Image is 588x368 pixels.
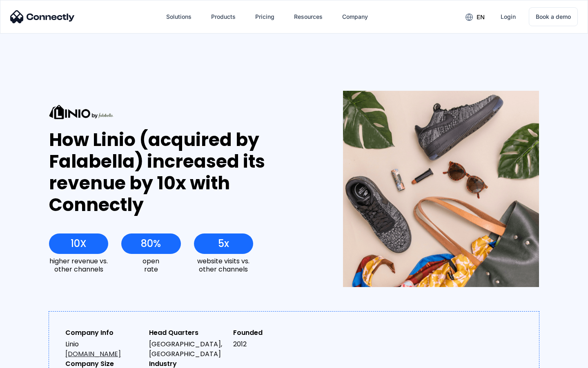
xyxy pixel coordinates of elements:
div: Resources [294,11,323,22]
div: open rate [121,257,180,273]
div: Company Info [65,328,143,338]
img: Connectly Logo [10,10,75,23]
div: Solutions [166,11,192,22]
div: Founded [233,328,310,338]
div: en [477,11,485,23]
div: Pricing [255,11,274,22]
a: [DOMAIN_NAME] [65,349,121,359]
div: website visits vs. other channels [194,257,253,273]
div: Login [501,11,516,22]
div: 5x [218,238,229,249]
div: higher revenue vs. other channels [49,257,108,273]
div: 80% [141,238,161,249]
div: How Linio (acquired by Falabella) increased its revenue by 10x with Connectly [49,129,313,215]
div: Head Quarters [149,328,226,338]
aside: Language selected: English [8,354,49,365]
div: [GEOGRAPHIC_DATA], [GEOGRAPHIC_DATA] [149,339,226,359]
a: Pricing [249,7,281,27]
a: Login [494,7,522,27]
ul: Language list [16,354,49,365]
div: 10X [71,238,87,249]
a: Book a demo [529,7,578,26]
div: 2012 [233,339,310,349]
div: Products [211,11,236,22]
div: Linio [65,339,143,359]
div: Company [342,11,368,22]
